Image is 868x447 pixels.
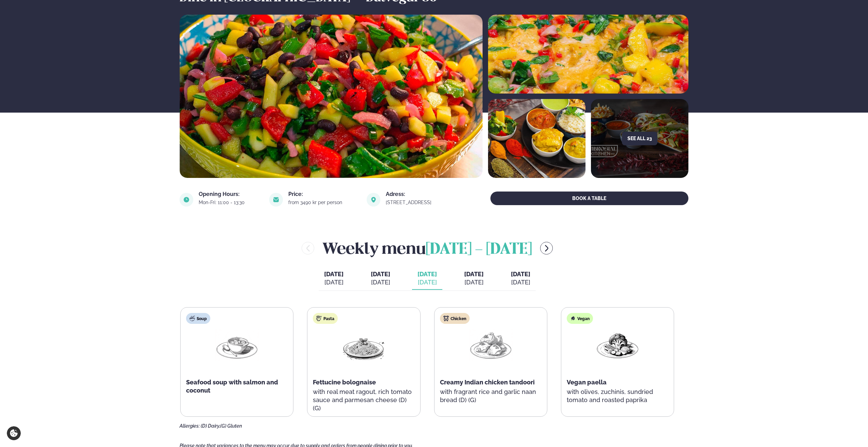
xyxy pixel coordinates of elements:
[365,267,396,290] button: [DATE] [DATE]
[269,193,283,206] img: image alt
[567,313,593,324] div: Vegan
[313,388,414,412] p: with real meat ragout, rich tomato sauce and parmesan cheese (D) (G)
[180,193,193,206] img: image alt
[488,15,688,94] img: image alt
[417,270,437,278] span: [DATE]
[220,423,242,429] span: (G) Gluten
[469,329,513,361] img: Chicken-thighs.png
[490,192,688,205] button: BOOK A TABLE
[180,423,200,429] span: Allergies:
[199,200,261,205] div: Mon-Fri: 11:00 - 13:30
[367,193,380,206] img: image alt
[371,270,390,278] span: [DATE]
[622,132,657,145] button: See all 23
[302,242,314,254] button: menu-btn-left
[186,313,210,324] div: Soup
[322,237,532,259] h2: Weekly menu
[316,316,322,321] img: pasta.svg
[511,270,530,278] span: [DATE]
[201,423,220,429] span: (D) Dairy,
[288,200,359,205] div: from 3490 kr per person
[313,379,376,386] span: Fettucine bolognaise
[440,379,535,386] span: Creamy Indian chicken tandoori
[189,316,195,321] img: soup.svg
[440,313,470,324] div: Chicken
[342,329,385,361] img: Spagetti.png
[313,313,338,324] div: Pasta
[186,379,278,394] span: Seafood soup with salmon and coconut
[319,267,349,290] button: [DATE] [DATE]
[570,316,576,321] img: Vegan.svg
[567,379,607,386] span: Vegan paella
[371,278,390,286] div: [DATE]
[443,316,449,321] img: chicken.svg
[440,388,542,404] p: with fragrant rice and garlic naan bread (D) (G)
[567,388,668,404] p: with olives, zuchinis, sundried tomato and roasted paprika
[386,192,448,197] div: Adress:
[412,267,442,290] button: [DATE] [DATE]
[7,426,21,440] a: Cookie settings
[488,99,585,178] img: image alt
[511,278,530,286] div: [DATE]
[540,242,553,254] button: menu-btn-right
[459,267,489,290] button: [DATE] [DATE]
[417,278,437,286] div: [DATE]
[386,198,448,206] a: link
[215,329,259,361] img: Soup.png
[464,278,484,286] div: [DATE]
[324,278,344,286] div: [DATE]
[464,270,484,278] span: [DATE]
[180,15,483,178] img: image alt
[596,329,639,361] img: Vegan.png
[324,270,344,278] span: [DATE]
[426,242,532,257] span: [DATE] - [DATE]
[288,192,359,197] div: Price:
[199,192,261,197] div: Opening Hours:
[505,267,536,290] button: [DATE] [DATE]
